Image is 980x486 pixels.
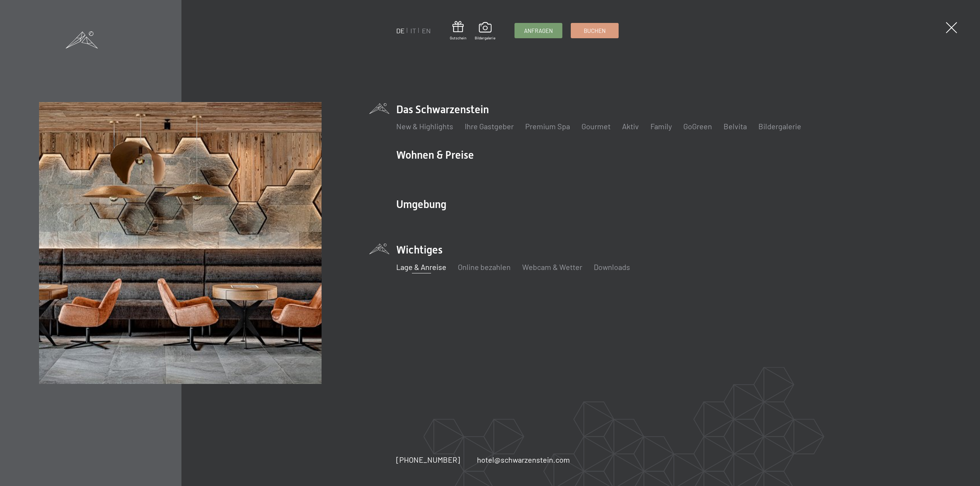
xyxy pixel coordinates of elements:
a: Bildergalerie [758,122,801,131]
a: Bildergalerie [475,22,495,41]
a: [PHONE_NUMBER] [396,454,460,465]
a: Premium Spa [525,122,570,131]
a: hotel@schwarzenstein.com [477,454,570,465]
img: Wellnesshotels - Bar - Spieltische - Kinderunterhaltung [39,102,321,384]
a: Belvita [724,122,747,131]
a: GoGreen [683,122,712,131]
a: IT [410,26,416,35]
span: [PHONE_NUMBER] [396,455,460,464]
a: DE [396,26,405,35]
a: Buchen [571,23,618,38]
a: Online bezahlen [458,262,511,271]
a: New & Highlights [396,122,453,131]
a: Anfragen [515,23,562,38]
a: Gutschein [450,21,466,41]
span: Gutschein [450,35,466,41]
a: Ihre Gastgeber [465,122,514,131]
a: EN [422,26,431,35]
a: Aktiv [622,122,639,131]
span: Bildergalerie [475,35,495,41]
a: Webcam & Wetter [522,262,582,271]
a: Family [650,122,672,131]
a: Downloads [594,262,630,271]
span: Anfragen [524,27,553,35]
span: Buchen [584,27,606,35]
a: Gourmet [581,122,611,131]
a: Lage & Anreise [396,262,446,271]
